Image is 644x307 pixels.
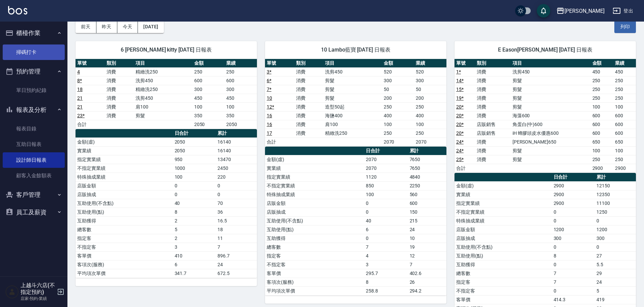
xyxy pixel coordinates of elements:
td: 36 [216,208,257,216]
td: 250 [414,102,446,111]
td: 2900 [613,164,636,173]
td: 24 [216,260,257,269]
td: 0 [173,181,216,190]
a: 16 [267,122,272,127]
td: 2900 [591,164,613,173]
td: 指定客 [455,278,552,286]
td: 金額(虛) [265,155,364,164]
td: 650 [613,137,636,146]
td: 0 [595,243,636,251]
td: 40 [364,216,408,225]
td: 450 [613,67,636,76]
td: 0 [216,190,257,199]
th: 日合計 [173,129,216,138]
td: 12150 [595,181,636,190]
td: 實業績 [455,190,552,199]
td: 客單價 [265,269,364,278]
td: 7 [364,243,408,251]
th: 單號 [265,59,294,68]
td: 13470 [216,155,257,164]
td: 指定客 [76,234,173,243]
td: 250 [591,155,613,164]
td: 消費 [475,155,511,164]
td: 300 [595,234,636,243]
td: 2900 [552,199,595,208]
td: 50 [414,85,446,94]
td: 3 [173,243,216,251]
td: 6 [173,260,216,269]
td: 互助使用(不含點) [455,243,552,251]
td: 肩100 [134,102,192,111]
td: 剪髮 [134,111,192,120]
td: 合計 [76,120,105,129]
button: 客戶管理 [3,186,65,204]
td: 12350 [595,190,636,199]
span: 10 Lambo藍寶 [DATE] 日報表 [273,47,438,53]
td: 互助使用(不含點) [76,199,173,208]
td: 互助使用(點) [76,208,173,216]
td: 海藻600 [511,111,591,120]
td: 0 [552,216,595,225]
th: 累計 [595,173,636,182]
a: 報表目錄 [3,121,65,136]
button: 登出 [610,5,636,17]
td: 實業績 [265,164,364,173]
td: 總客數 [455,269,552,278]
td: 600 [591,129,613,137]
td: 300 [193,85,225,94]
td: 2050 [173,137,216,146]
td: 精緻洗250 [134,85,192,94]
td: 肩100 [323,120,382,129]
td: 消費 [294,129,324,137]
th: 項目 [323,59,382,68]
td: 7650 [408,155,446,164]
th: 累計 [408,147,446,155]
td: 16140 [216,146,257,155]
td: 不指定實業績 [265,181,364,190]
td: 150 [408,208,446,216]
td: 消費 [475,76,511,85]
td: 2250 [408,181,446,190]
td: 消費 [294,76,324,85]
td: 250 [414,129,446,137]
td: 消費 [475,102,511,111]
a: 4 [77,69,80,74]
td: 0 [173,190,216,199]
td: 12 [408,251,446,260]
table: a dense table [265,59,446,147]
td: 消費 [294,94,324,102]
h5: 上越斗六店(不指定預約) [21,282,55,296]
td: 100 [591,146,613,155]
td: 300 [552,234,595,243]
td: 消費 [475,146,511,155]
th: 金額 [193,59,225,68]
th: 累計 [216,129,257,138]
td: 消費 [105,94,134,102]
td: 指定實業績 [455,199,552,208]
th: 項目 [511,59,591,68]
a: 21 [77,95,83,101]
td: 客項次(服務) [76,260,173,269]
td: 250 [382,129,414,137]
td: 29 [595,269,636,278]
td: 消費 [105,111,134,120]
td: 精緻洗250 [323,129,382,137]
td: 剪髮 [511,102,591,111]
td: 341.7 [173,269,216,278]
td: 27 [595,251,636,260]
td: 100 [613,102,636,111]
td: 精緻洗250 [134,67,192,76]
td: 600 [613,111,636,120]
th: 業績 [613,59,636,68]
a: 顧客入金餘額表 [3,168,65,183]
td: 客單價 [76,251,173,260]
td: 特殊抽成業績 [455,216,552,225]
td: 消費 [475,85,511,94]
a: 互助日報表 [3,136,65,152]
td: 24 [408,225,446,234]
table: a dense table [265,147,446,296]
th: 單號 [455,59,475,68]
span: E Eason[PERSON_NAME] [DATE] 日報表 [463,47,628,53]
td: 互助獲得 [265,234,364,243]
td: 洗剪450 [323,67,382,76]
